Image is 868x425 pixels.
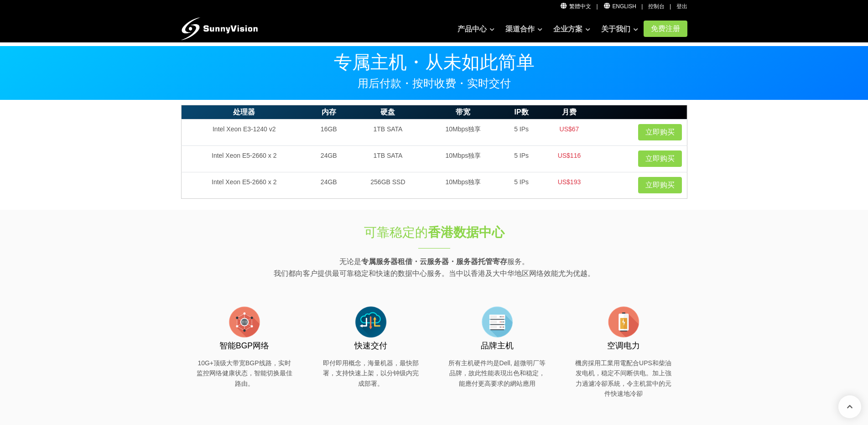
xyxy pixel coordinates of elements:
[181,145,307,172] td: Intel Xeon E5-2660 x 2
[195,340,294,352] h3: 智能BGP网络
[351,172,426,198] td: 256GB SSD
[195,358,294,389] p: 10G+顶级大带宽BGP线路，实时监控网络健康状态，智能切换最佳路由。
[644,21,687,37] a: 免费注册
[425,145,501,172] td: 10Mbps独享
[181,256,687,279] p: 无论是 服务。 我们都向客户提供最可靠稳定和快速的数据中心服务。当中以香港及大中华地区网络效能尤为优越。
[542,105,597,119] th: 月费
[447,340,547,352] h3: 品牌主机
[351,105,426,119] th: 硬盘
[307,145,351,172] td: 24GB
[638,150,682,167] a: 立即购买
[641,2,643,11] li: |
[638,124,682,140] a: 立即购买
[542,172,597,198] td: US$193
[181,53,687,71] p: 专属主机・从未如此简单
[670,2,671,11] li: |
[638,177,682,193] a: 立即购买
[574,358,673,399] p: 機房採用工業用電配合UPS和柴油发电机，稳定不间断供电。加上強力過濾冷卻系統，令主机當中的元件快速地冷卻
[447,358,547,389] p: 所有主机硬件均是Dell, 超微明厂等品牌，故此性能表現出色和稳定，能應付更高要求的網站應用
[676,3,687,10] a: 登出
[353,304,389,340] img: flat-cloud-in-out.png
[425,105,501,119] th: 带宽
[425,119,501,145] td: 10Mbps独享
[282,223,586,241] h1: 可靠稳定的
[501,145,542,172] td: 5 IPs
[601,20,638,38] a: 关于我们
[181,78,687,89] p: 用后付款・按时收费・实时交付
[226,304,263,340] img: flat-internet.png
[457,20,494,38] a: 产品中心
[428,225,504,239] strong: 香港数据中心
[307,172,351,198] td: 24GB
[574,340,673,352] h3: 空调电力
[307,119,351,145] td: 16GB
[648,2,665,11] div: 控制台
[479,304,515,340] img: flat-server-alt.png
[505,20,542,38] a: 渠道合作
[542,145,597,172] td: US$116
[321,340,421,352] h3: 快速交付
[560,3,592,10] a: 繁體中文
[361,258,507,265] strong: 专属服务器租借・云服务器・服务器托管寄存
[603,3,636,10] a: English
[181,119,307,145] td: Intel Xeon E3-1240 v2
[501,172,542,198] td: 5 IPs
[605,304,642,340] img: flat-battery.png
[351,119,426,145] td: 1TB SATA
[307,105,351,119] th: 内存
[351,145,426,172] td: 1TB SATA
[501,105,542,119] th: IP数
[553,20,590,38] a: 企业方案
[321,358,421,389] p: 即付即用概念，海量机器，最快部署，支持快速上架，以分钟级内完成部署。
[181,172,307,198] td: Intel Xeon E5-2660 x 2
[425,172,501,198] td: 10Mbps独享
[501,119,542,145] td: 5 IPs
[542,119,597,145] td: US$67
[596,2,598,11] li: |
[181,105,307,119] th: 处理器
